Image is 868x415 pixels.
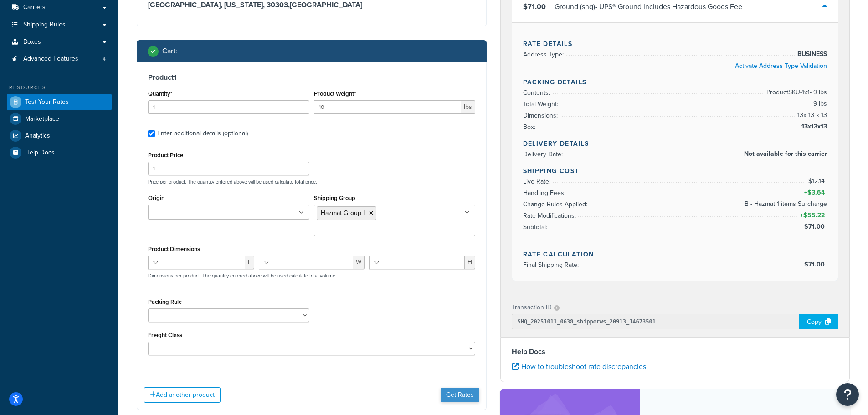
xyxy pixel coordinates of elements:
span: Live Rate: [523,177,553,186]
span: Handling Fees: [523,188,568,198]
span: Not available for this carrier [742,149,827,159]
div: Enter additional details (optional) [157,127,248,140]
div: Ground (shq) - UPS® Ground Includes Hazardous Goods Fee [555,0,742,13]
h2: Cart : [162,47,177,55]
p: Dimensions per product. The quantity entered above will be used calculate total volume. [146,272,337,279]
span: Help Docs [25,149,55,157]
li: Advanced Features [7,51,112,67]
span: $55.22 [803,210,827,220]
span: $71.00 [804,222,827,231]
span: Advanced Features [23,55,78,63]
h4: Rate Details [523,39,827,49]
span: + [802,187,827,198]
span: BUSINESS [795,49,827,60]
a: Boxes [7,34,112,51]
span: Final Shipping Rate: [523,260,581,270]
label: Quantity* [148,90,172,97]
span: Dimensions: [523,111,560,120]
label: Packing Rule [148,298,182,305]
h3: [GEOGRAPHIC_DATA], [US_STATE], 30303 , [GEOGRAPHIC_DATA] [148,0,475,10]
span: lbs [461,100,475,114]
span: Contents: [523,88,552,97]
a: Advanced Features4 [7,51,112,67]
label: Shipping Group [314,195,355,201]
a: Marketplace [7,111,112,127]
span: Product SKU-1 x 1 - 9 lbs [764,87,827,98]
a: Shipping Rules [7,16,112,33]
span: + [798,210,827,221]
span: Analytics [25,132,50,140]
p: Price per product. The quantity entered above will be used calculate total price. [146,179,478,185]
button: Get Rates [441,388,479,402]
span: W [353,256,365,269]
h4: Shipping Cost [523,166,827,176]
span: $3.64 [807,188,827,197]
label: Product Price [148,152,183,159]
span: Change Rules Applied: [523,200,590,209]
input: 0.00 [314,100,461,114]
span: $12.14 [808,176,827,186]
label: Product Weight* [314,90,356,97]
a: Test Your Rates [7,94,112,110]
span: Hazmat Group I [321,208,365,218]
span: $71.00 [804,260,827,269]
input: 0 [148,100,309,114]
span: B - Hazmat 1 items Surcharge [742,199,827,210]
p: Transaction ID [512,301,552,314]
label: Origin [148,195,164,201]
span: Shipping Rules [23,21,66,29]
h4: Rate Calculation [523,250,827,259]
span: Subtotal: [523,222,550,232]
div: Resources [7,84,112,92]
span: Marketplace [25,115,59,123]
label: Freight Class [148,332,182,338]
span: Address Type: [523,50,566,59]
span: Boxes [23,38,41,46]
span: Total Weight: [523,99,560,109]
span: 13 x 13 x 13 [795,110,827,121]
a: Activate Address Type Validation [735,61,827,71]
a: How to troubleshoot rate discrepancies [512,361,646,372]
span: Box: [523,122,538,132]
div: Copy [799,314,838,329]
span: Delivery Date: [523,149,565,159]
h4: Help Docs [512,346,839,357]
span: Rate Modifications: [523,211,578,220]
span: Test Your Rates [25,98,69,106]
span: $71.00 [523,1,546,12]
a: Analytics [7,128,112,144]
span: 13x13x13 [799,121,827,132]
h4: Delivery Details [523,139,827,149]
h3: Product 1 [148,73,475,82]
span: Carriers [23,4,46,11]
span: 9 lbs [811,98,827,109]
a: Help Docs [7,144,112,161]
button: Open Resource Center [836,383,859,406]
span: 4 [103,55,106,63]
h4: Packing Details [523,77,827,87]
label: Product Dimensions [148,246,200,252]
input: Enter additional details (optional) [148,130,155,137]
button: Add another product [144,387,221,403]
span: H [465,256,475,269]
span: L [245,256,254,269]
